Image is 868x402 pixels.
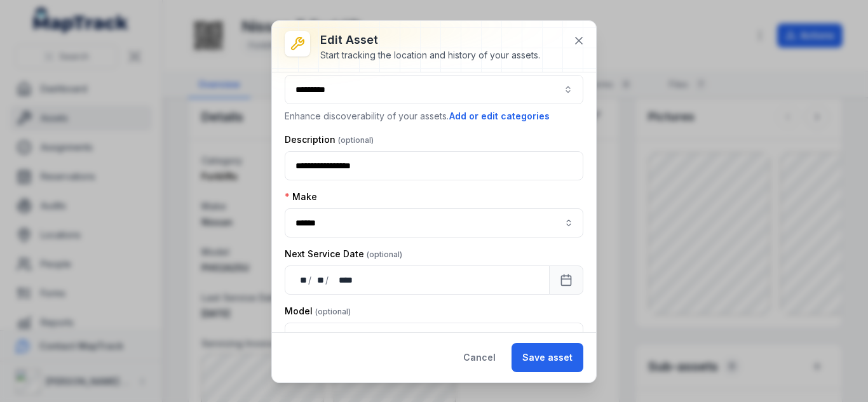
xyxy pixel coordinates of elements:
[295,274,308,286] div: day,
[285,323,583,352] input: asset-edit:cf[15485646-641d-4018-a890-10f5a66d77ec]-label
[449,109,550,123] button: Add or edit categories
[285,133,374,146] label: Description
[512,343,583,372] button: Save asset
[285,248,402,260] label: Next Service Date
[320,31,540,49] h3: Edit asset
[285,305,351,318] label: Model
[285,109,583,123] p: Enhance discoverability of your assets.
[313,274,325,286] div: month,
[452,343,506,372] button: Cancel
[325,274,330,286] div: /
[320,49,540,62] div: Start tracking the location and history of your assets.
[285,191,317,203] label: Make
[308,274,313,286] div: /
[549,265,583,295] button: Calendar
[330,274,354,286] div: year,
[285,208,583,238] input: asset-edit:cf[9e2fc107-2520-4a87-af5f-f70990c66785]-label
